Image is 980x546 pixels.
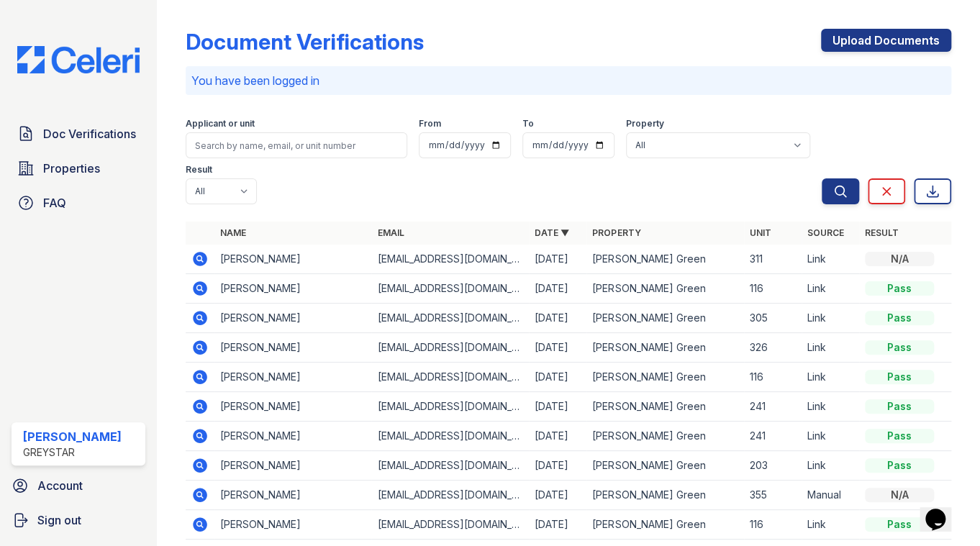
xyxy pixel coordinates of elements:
[750,227,771,238] a: Unit
[802,510,859,540] td: Link
[371,333,529,363] td: [EMAIL_ADDRESS][DOMAIN_NAME]
[865,281,934,296] div: Pass
[6,471,151,500] a: Account
[191,72,946,89] p: You have been logged in
[802,481,859,510] td: Manual
[214,451,372,481] td: [PERSON_NAME]
[220,227,246,238] a: Name
[802,422,859,451] td: Link
[744,510,802,540] td: 116
[186,118,255,129] label: Applicant or unit
[529,274,586,304] td: [DATE]
[12,119,145,148] a: Doc Verifications
[12,154,145,183] a: Properties
[821,29,951,52] a: Upload Documents
[586,510,744,540] td: [PERSON_NAME] Green
[744,274,802,304] td: 116
[586,274,744,304] td: [PERSON_NAME] Green
[371,451,529,481] td: [EMAIL_ADDRESS][DOMAIN_NAME]
[744,422,802,451] td: 241
[419,118,441,129] label: From
[865,370,934,384] div: Pass
[529,481,586,510] td: [DATE]
[214,392,372,422] td: [PERSON_NAME]
[586,333,744,363] td: [PERSON_NAME] Green
[802,245,859,274] td: Link
[586,422,744,451] td: [PERSON_NAME] Green
[865,252,934,266] div: N/A
[626,118,664,129] label: Property
[371,245,529,274] td: [EMAIL_ADDRESS][DOMAIN_NAME]
[214,363,372,392] td: [PERSON_NAME]
[529,363,586,392] td: [DATE]
[529,422,586,451] td: [DATE]
[802,274,859,304] td: Link
[12,188,145,217] a: FAQ
[744,363,802,392] td: 116
[529,304,586,333] td: [DATE]
[535,227,569,238] a: Date ▼
[529,245,586,274] td: [DATE]
[214,245,372,274] td: [PERSON_NAME]
[807,227,844,238] a: Source
[586,245,744,274] td: [PERSON_NAME] Green
[371,392,529,422] td: [EMAIL_ADDRESS][DOMAIN_NAME]
[214,274,372,304] td: [PERSON_NAME]
[522,118,534,129] label: To
[920,488,966,532] iframe: chat widget
[865,488,934,502] div: N/A
[744,481,802,510] td: 355
[802,451,859,481] td: Link
[865,340,934,355] div: Pass
[586,304,744,333] td: [PERSON_NAME] Green
[371,274,529,304] td: [EMAIL_ADDRESS][DOMAIN_NAME]
[371,510,529,540] td: [EMAIL_ADDRESS][DOMAIN_NAME]
[214,481,372,510] td: [PERSON_NAME]
[377,227,404,238] a: Email
[529,451,586,481] td: [DATE]
[586,363,744,392] td: [PERSON_NAME] Green
[43,125,136,142] span: Doc Verifications
[23,445,122,460] div: Greystar
[865,429,934,443] div: Pass
[592,227,640,238] a: Property
[43,194,66,211] span: FAQ
[744,392,802,422] td: 241
[802,363,859,392] td: Link
[586,392,744,422] td: [PERSON_NAME] Green
[186,132,408,158] input: Search by name, email, or unit number
[214,422,372,451] td: [PERSON_NAME]
[744,451,802,481] td: 203
[865,458,934,473] div: Pass
[865,311,934,325] div: Pass
[865,517,934,532] div: Pass
[6,506,151,534] a: Sign out
[865,227,899,238] a: Result
[23,428,122,445] div: [PERSON_NAME]
[371,304,529,333] td: [EMAIL_ADDRESS][DOMAIN_NAME]
[802,333,859,363] td: Link
[214,510,372,540] td: [PERSON_NAME]
[214,304,372,333] td: [PERSON_NAME]
[529,510,586,540] td: [DATE]
[744,333,802,363] td: 326
[586,481,744,510] td: [PERSON_NAME] Green
[371,422,529,451] td: [EMAIL_ADDRESS][DOMAIN_NAME]
[529,333,586,363] td: [DATE]
[865,399,934,414] div: Pass
[43,160,100,177] span: Properties
[214,333,372,363] td: [PERSON_NAME]
[802,304,859,333] td: Link
[37,511,81,529] span: Sign out
[802,392,859,422] td: Link
[371,481,529,510] td: [EMAIL_ADDRESS][DOMAIN_NAME]
[6,46,151,73] img: CE_Logo_Blue-a8612792a0a2168367f1c8372b55b34899dd931a85d93a1a3d3e32e68fde9ad4.png
[186,29,424,55] div: Document Verifications
[744,245,802,274] td: 311
[186,164,212,176] label: Result
[529,392,586,422] td: [DATE]
[37,477,83,494] span: Account
[744,304,802,333] td: 305
[371,363,529,392] td: [EMAIL_ADDRESS][DOMAIN_NAME]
